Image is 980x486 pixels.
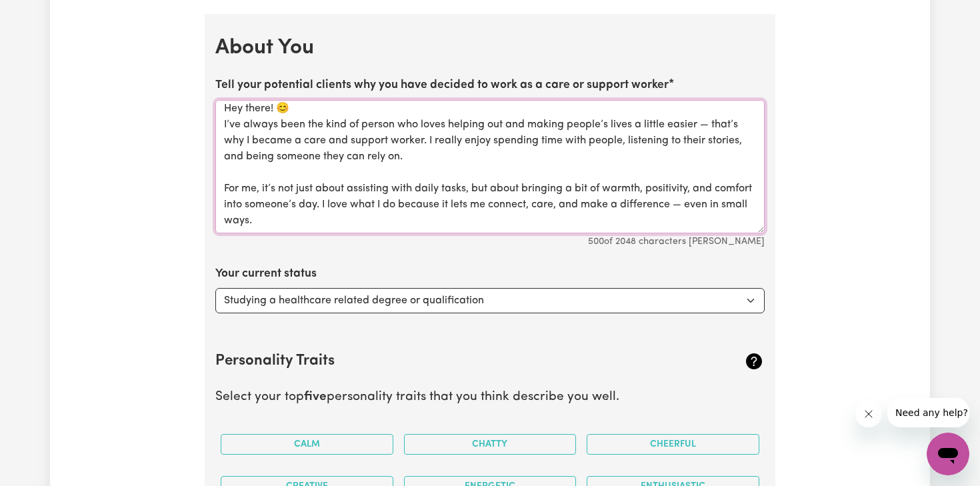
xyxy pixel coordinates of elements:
[588,237,765,247] small: 500 of 2048 characters [PERSON_NAME]
[927,433,969,475] iframe: Button to launch messaging window
[215,35,765,61] h2: About You
[221,434,393,455] button: Calm
[304,391,327,403] b: five
[404,434,577,455] button: Chatty
[215,388,765,407] p: Select your top personality traits that you think describe you well.
[855,401,882,427] iframe: Close message
[215,265,317,283] label: Your current status
[587,434,759,455] button: Cheerful
[215,77,669,94] label: Tell your potential clients why you have decided to work as a care or support worker
[215,353,673,371] h2: Personality Traits
[887,398,969,427] iframe: Message from company
[215,100,765,233] textarea: Hey there! 😊 I’ve always been the kind of person who loves helping out and making people’s lives ...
